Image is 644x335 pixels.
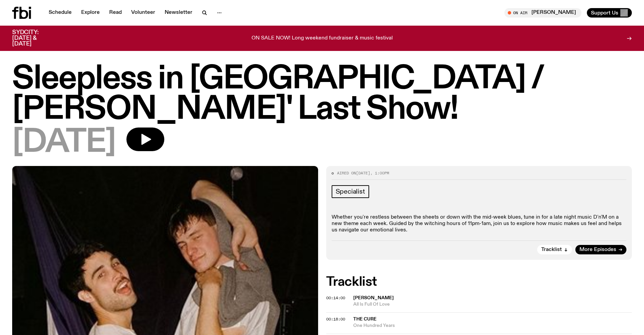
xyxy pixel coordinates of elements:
[587,8,632,18] button: Support Us
[336,188,365,195] span: Specialist
[541,247,562,252] span: Tracklist
[12,30,55,47] h3: SYDCITY: [DATE] & [DATE]
[332,214,627,234] p: Whether you're restless between the sheets or down with the mid-week blues, tune in for a late ni...
[161,8,196,18] a: Newsletter
[12,128,116,158] span: [DATE]
[252,35,393,41] p: ON SALE NOW! Long weekend fundraiser & music festival
[356,170,370,176] span: [DATE]
[77,8,104,18] a: Explore
[326,276,632,288] h2: Tracklist
[504,8,581,18] button: On Air[PERSON_NAME]
[353,323,632,329] span: One Hundred Years
[353,301,632,308] span: All Is Full Of Love
[105,8,126,18] a: Read
[370,170,389,176] span: , 1:00pm
[326,295,345,301] span: 00:14:00
[45,8,76,18] a: Schedule
[353,296,394,300] span: [PERSON_NAME]
[326,317,345,321] button: 00:18:00
[579,247,616,252] span: More Episodes
[337,170,356,176] span: Aired on
[12,64,632,125] h1: Sleepless in [GEOGRAPHIC_DATA] / [PERSON_NAME]' Last Show!
[326,316,345,322] span: 00:18:00
[353,317,377,322] span: The Cure
[537,245,572,254] button: Tracklist
[591,10,618,16] span: Support Us
[332,185,369,198] a: Specialist
[575,245,626,254] a: More Episodes
[326,296,345,300] button: 00:14:00
[127,8,159,18] a: Volunteer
